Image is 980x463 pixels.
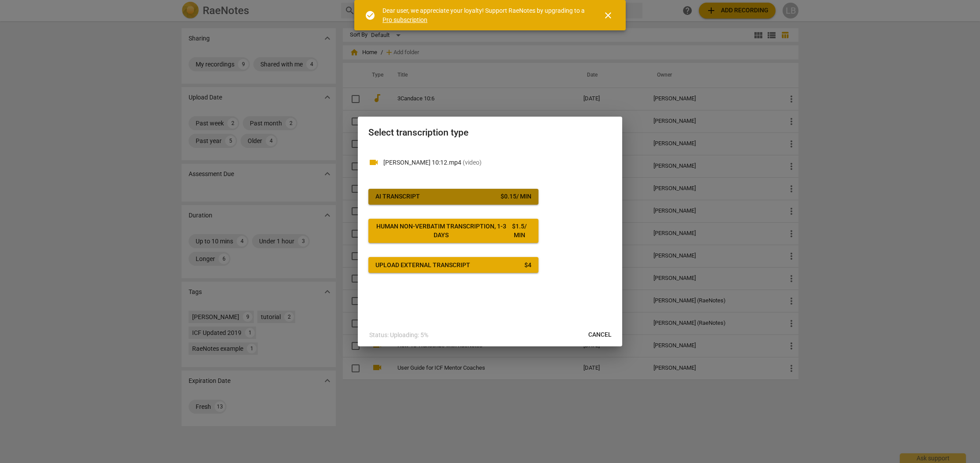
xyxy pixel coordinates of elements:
[375,222,507,239] div: Human non-verbatim transcription, 1-3 days
[368,157,379,168] span: videocam
[507,222,532,239] div: $ 1.5 / min
[368,219,538,243] button: Human non-verbatim transcription, 1-3 days$1.5/ min
[382,6,587,24] div: Dear user, we appreciate your loyalty! Support RaeNotes by upgrading to a
[463,159,482,166] span: ( video )
[501,192,531,201] div: $ 0.15 / min
[603,10,613,21] span: close
[383,158,612,167] p: Merle 10:12.mp4(video)
[368,257,538,273] button: Upload external transcript$4
[588,331,612,339] span: Cancel
[365,10,375,21] span: check_circle
[369,331,428,340] p: Status: Uploading: 5%
[382,16,427,23] a: Pro subscription
[375,261,470,270] div: Upload external transcript
[598,5,619,26] button: Close
[581,327,619,343] button: Cancel
[368,127,612,138] h2: Select transcription type
[368,189,538,205] button: AI Transcript$0.15/ min
[375,192,420,201] div: AI Transcript
[524,261,531,270] div: $ 4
